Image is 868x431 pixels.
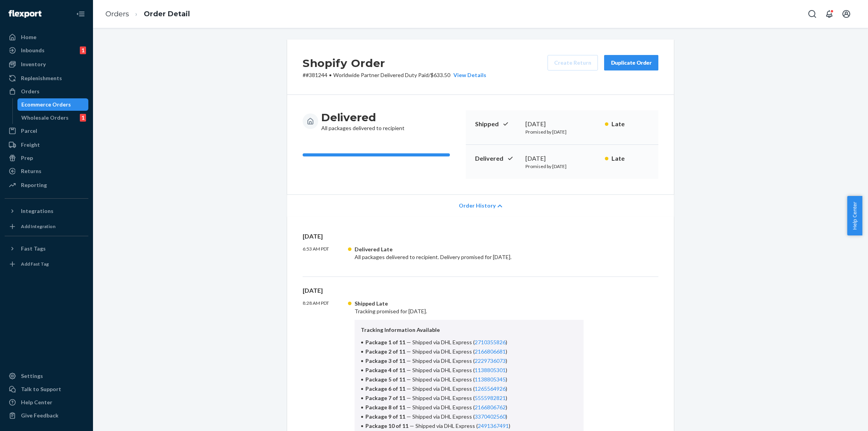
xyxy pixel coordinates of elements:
span: Package 5 of 11 [365,376,405,383]
span: — [406,395,411,401]
span: Package 2 of 11 [365,348,405,355]
a: 3370402560 [475,413,506,420]
div: 1 [80,114,86,122]
p: [DATE] [303,286,658,295]
span: Shipped via DHL Express ( ) [412,413,507,420]
span: — [406,357,411,364]
div: Inbounds [21,46,45,54]
div: Home [21,33,36,41]
span: Shipped via DHL Express ( ) [412,367,507,373]
span: Shipped via DHL Express ( ) [412,339,507,345]
a: Home [5,31,88,43]
p: # #381244 / $633.50 [303,71,486,79]
p: Promised by [DATE] [525,163,599,170]
div: View Details [450,71,486,79]
a: Wholesale Orders1 [17,112,89,124]
p: Tracking Information Available [361,326,577,334]
div: Duplicate Order [611,59,652,67]
a: Returns [5,165,88,177]
div: All packages delivered to recipient [321,110,405,132]
a: Orders [5,85,88,98]
button: Open notifications [821,6,837,22]
div: Inventory [21,60,46,68]
a: Orders [105,10,129,18]
div: Shipped Late [355,300,584,307]
a: Ecommerce Orders [17,98,89,111]
a: Order Detail [144,10,190,18]
div: [DATE] [525,154,599,163]
p: Shipped [475,120,519,129]
p: Delivered [475,154,519,163]
span: Shipped via DHL Express ( ) [415,422,510,429]
h3: Delivered [321,110,405,124]
a: Prep [5,152,88,164]
button: Open account menu [839,6,854,22]
a: 1138805301 [475,367,506,373]
a: Freight [5,139,88,151]
div: Freight [21,141,40,149]
span: — [406,367,411,373]
a: 2491367491 [478,422,509,429]
a: 2166806681 [475,348,506,355]
button: Fast Tags [5,242,88,255]
button: Duplicate Order [604,55,658,70]
a: 2229736073 [475,357,506,364]
button: Talk to Support [5,383,88,395]
a: Inbounds1 [5,44,88,57]
span: — [406,376,411,383]
div: Prep [21,154,33,162]
span: Shipped via DHL Express ( ) [412,357,507,364]
div: Settings [21,372,43,380]
button: Open Search Box [804,6,820,22]
span: Package 4 of 11 [365,367,405,373]
a: 2710355826 [475,339,506,345]
div: Returns [21,167,41,175]
div: Talk to Support [21,385,61,393]
span: Package 6 of 11 [365,385,405,392]
span: Worldwide Partner Delivered Duty Paid [333,72,429,78]
span: Shipped via DHL Express ( ) [412,376,507,383]
div: Reporting [21,181,47,189]
a: 1265564926 [475,385,506,392]
a: Replenishments [5,72,88,84]
a: Parcel [5,125,88,137]
div: Fast Tags [21,245,46,252]
a: Reporting [5,179,88,191]
div: Parcel [21,127,37,135]
span: Package 3 of 11 [365,357,405,364]
div: Delivered Late [355,246,584,253]
span: — [406,385,411,392]
p: Late [611,154,649,163]
a: Add Integration [5,220,88,233]
a: Add Fast Tag [5,258,88,270]
span: Shipped via DHL Express ( ) [412,404,507,410]
a: Help Center [5,396,88,409]
span: Shipped via DHL Express ( ) [412,395,507,401]
button: Create Return [548,55,598,70]
a: Inventory [5,58,88,70]
span: Package 7 of 11 [365,395,405,401]
span: Shipped via DHL Express ( ) [412,385,507,392]
span: Package 8 of 11 [365,404,405,410]
span: Shipped via DHL Express ( ) [412,348,507,355]
img: Flexport logo [9,10,41,18]
span: — [406,348,411,355]
a: 5555982821 [475,395,506,401]
span: — [406,339,411,345]
div: Give Feedback [21,412,59,419]
span: — [406,413,411,420]
p: Late [611,120,649,129]
div: Replenishments [21,74,62,82]
button: Give Feedback [5,409,88,422]
div: Help Center [21,398,52,406]
button: Help Center [847,196,862,235]
div: Ecommerce Orders [21,101,71,108]
span: — [406,404,411,410]
p: [DATE] [303,232,658,241]
span: • [329,72,332,78]
div: All packages delivered to recipient. Delivery promised for [DATE]. [355,246,584,261]
span: Package 10 of 11 [365,422,408,429]
p: 6:53 AM PDT [303,246,348,261]
iframe: Find more information here [723,209,868,431]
